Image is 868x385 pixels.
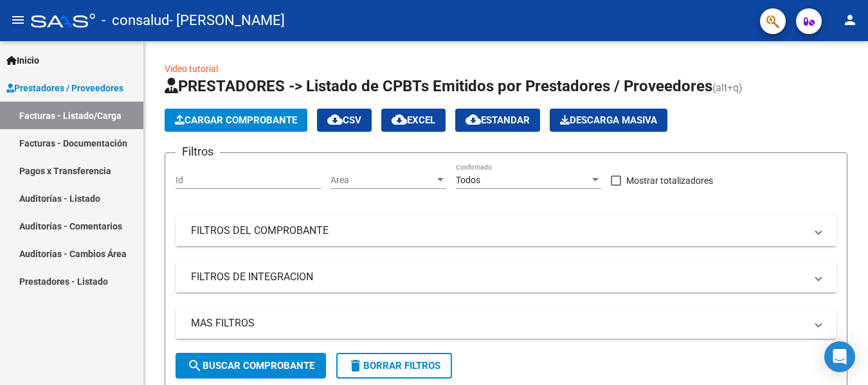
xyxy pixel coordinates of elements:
[187,358,203,373] mat-icon: search
[330,175,435,186] span: Area
[165,77,712,95] span: PRESTADORES -> Listado de CPBTs Emitidos por Prestadores / Proveedores
[175,114,297,126] span: Cargar Comprobante
[327,112,343,127] mat-icon: cloud_download
[455,109,540,132] button: Estandar
[165,109,307,132] button: Cargar Comprobante
[191,316,806,330] mat-panel-title: MAS FILTROS
[10,12,26,28] mat-icon: menu
[348,358,363,373] mat-icon: delete
[176,308,836,339] mat-expansion-panel-header: MAS FILTROS
[824,341,855,372] div: Open Intercom Messenger
[842,12,858,28] mat-icon: person
[466,114,530,126] span: Estandar
[187,360,314,372] span: Buscar Comprobante
[165,64,218,74] a: Video tutorial
[550,109,667,132] app-download-masive: Descarga masiva de comprobantes (adjuntos)
[102,6,169,35] span: - consalud
[626,173,713,188] span: Mostrar totalizadores
[336,353,452,379] button: Borrar Filtros
[381,109,446,132] button: EXCEL
[6,53,39,67] span: Inicio
[317,109,372,132] button: CSV
[392,114,435,126] span: EXCEL
[456,175,480,185] span: Todos
[466,112,481,127] mat-icon: cloud_download
[550,109,667,132] button: Descarga Masiva
[6,81,123,95] span: Prestadores / Proveedores
[176,262,836,292] mat-expansion-panel-header: FILTROS DE INTEGRACION
[392,112,407,127] mat-icon: cloud_download
[169,6,285,35] span: - [PERSON_NAME]
[176,143,220,161] h3: Filtros
[560,114,657,126] span: Descarga Masiva
[712,82,743,94] span: (alt+q)
[176,215,836,246] mat-expansion-panel-header: FILTROS DEL COMPROBANTE
[348,360,440,372] span: Borrar Filtros
[327,114,361,126] span: CSV
[191,270,806,284] mat-panel-title: FILTROS DE INTEGRACION
[176,353,326,379] button: Buscar Comprobante
[191,224,806,238] mat-panel-title: FILTROS DEL COMPROBANTE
